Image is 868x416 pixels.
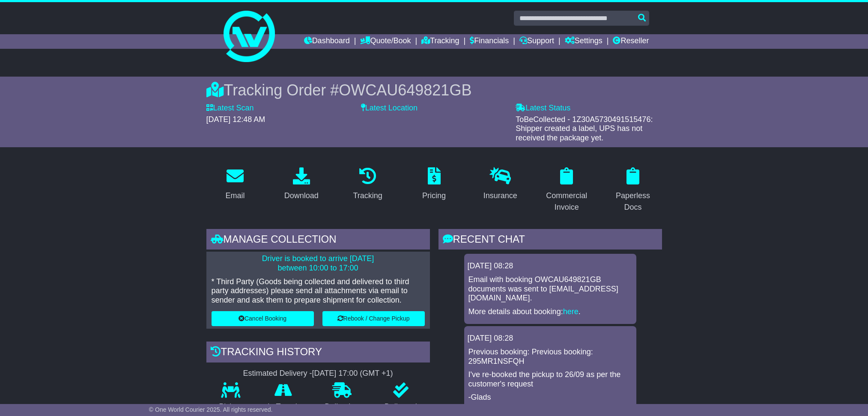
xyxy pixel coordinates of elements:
p: Driver is booked to arrive [DATE] between 10:00 to 17:00 [212,254,425,273]
button: Rebook / Change Pickup [322,311,425,326]
div: RECENT CHAT [438,229,662,252]
a: Email [220,164,250,205]
div: Estimated Delivery - [206,369,430,378]
a: Reseller [613,34,649,49]
div: Email [225,190,245,202]
p: -Glads [468,393,632,402]
a: Tracking [347,164,388,205]
div: [DATE] 08:28 [468,334,633,343]
label: Latest Location [361,104,418,113]
p: Delivering [312,402,372,412]
a: Pricing [417,164,451,205]
span: © One World Courier 2025. All rights reserved. [149,406,273,413]
label: Latest Status [516,104,570,113]
a: Paperless Docs [604,164,662,216]
span: OWCAU649821GB [339,81,471,99]
div: Tracking Order # [206,81,662,99]
a: Download [279,164,324,205]
a: Commercial Invoice [538,164,596,216]
button: Cancel Booking [212,311,314,326]
span: ToBeCollected - 1Z30A5730491515476: Shipper created a label, UPS has not received the package yet. [516,115,653,142]
div: Tracking [353,190,382,202]
div: [DATE] 17:00 (GMT +1) [312,369,393,378]
p: I've re-booked the pickup to 26/09 as per the customer's request [468,370,632,389]
span: [DATE] 12:48 AM [206,115,265,124]
a: Tracking [421,34,459,49]
div: Pricing [422,190,446,202]
a: Financials [470,34,509,49]
div: [DATE] 08:28 [468,261,633,271]
div: Paperless Docs [610,190,656,213]
div: Insurance [483,190,517,202]
p: * Third Party (Goods being collected and delivered to third party addresses) please send all atta... [212,277,425,305]
p: Pickup [206,402,255,412]
p: Delivered [372,402,430,412]
a: here [563,307,579,316]
a: Dashboard [304,34,350,49]
div: Download [284,190,319,202]
a: Quote/Book [360,34,411,49]
a: Support [519,34,554,49]
p: More details about booking: . [468,307,632,317]
p: Email with booking OWCAU649821GB documents was sent to [EMAIL_ADDRESS][DOMAIN_NAME]. [468,275,632,303]
a: Insurance [478,164,523,205]
p: Previous booking: Previous booking: 295MR1NSFQH [468,348,632,366]
p: In Transit [255,402,312,412]
label: Latest Scan [206,104,254,113]
div: Commercial Invoice [543,190,590,213]
div: Tracking history [206,342,430,365]
div: Manage collection [206,229,430,252]
a: Settings [565,34,603,49]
